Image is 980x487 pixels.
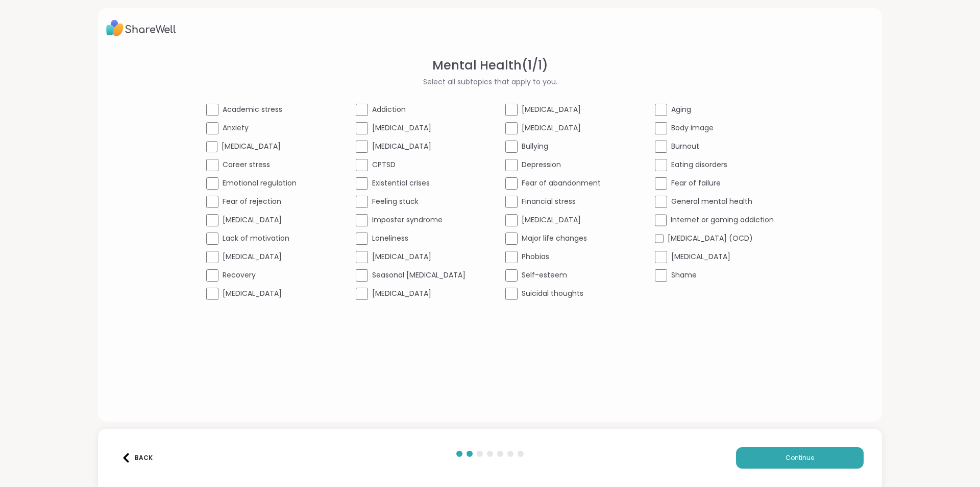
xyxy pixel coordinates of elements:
[372,178,430,189] span: Existential crises
[671,123,714,133] span: Body image
[671,104,691,115] span: Aging
[522,123,581,133] span: [MEDICAL_DATA]
[372,270,465,281] span: Seasonal [MEDICAL_DATA]
[223,104,282,115] span: Academic stress
[372,159,396,170] span: CPTSD
[223,178,297,189] span: Emotional regulation
[423,77,557,87] span: Select all subtopics that apply to you.
[222,141,281,152] span: [MEDICAL_DATA]
[106,16,176,40] img: ShareWell Logo
[372,123,431,133] span: [MEDICAL_DATA]
[372,104,406,115] span: Addiction
[223,251,282,262] span: [MEDICAL_DATA]
[223,270,256,281] span: Recovery
[116,447,157,469] button: Back
[372,215,443,225] span: Imposter syndrome
[736,447,864,469] button: Continue
[522,288,583,299] span: Suicidal thoughts
[671,178,721,189] span: Fear of failure
[522,233,587,244] span: Major life changes
[223,215,282,225] span: [MEDICAL_DATA]
[223,123,249,133] span: Anxiety
[372,196,419,207] span: Feeling stuck
[372,141,431,152] span: [MEDICAL_DATA]
[522,178,601,189] span: Fear of abandonment
[432,56,548,75] span: Mental Health ( 1 / 1 )
[671,196,752,207] span: General mental health
[671,270,697,281] span: Shame
[522,159,561,170] span: Depression
[372,233,408,244] span: Loneliness
[671,215,774,225] span: Internet or gaming addiction
[668,233,753,244] span: [MEDICAL_DATA] (OCD)
[372,251,431,262] span: [MEDICAL_DATA]
[522,104,581,115] span: [MEDICAL_DATA]
[522,251,549,262] span: Phobias
[223,196,281,207] span: Fear of rejection
[522,215,581,225] span: [MEDICAL_DATA]
[121,453,153,462] div: Back
[671,141,699,152] span: Burnout
[372,288,431,299] span: [MEDICAL_DATA]
[522,196,576,207] span: Financial stress
[522,270,567,281] span: Self-esteem
[223,233,289,244] span: Lack of motivation
[671,251,730,262] span: [MEDICAL_DATA]
[223,288,282,299] span: [MEDICAL_DATA]
[671,159,727,170] span: Eating disorders
[786,453,814,462] span: Continue
[223,159,270,170] span: Career stress
[522,141,548,152] span: Bullying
